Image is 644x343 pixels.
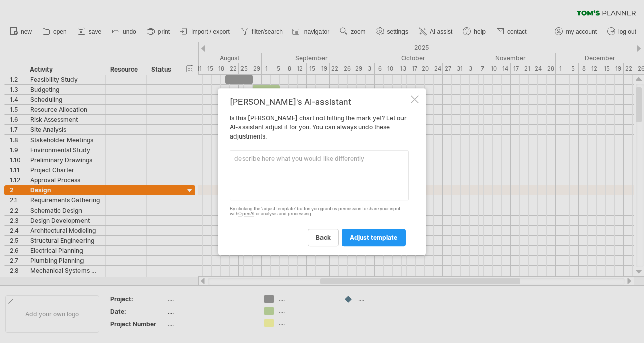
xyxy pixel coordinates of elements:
div: [PERSON_NAME]'s AI-assistant [230,97,409,106]
a: adjust template [342,229,406,246]
div: By clicking the 'adjust template' button you grant us permission to share your input with for ana... [230,206,409,217]
span: back [316,234,331,241]
a: back [308,229,339,246]
span: adjust template [350,234,397,241]
a: OpenAI [238,211,254,217]
div: Is this [PERSON_NAME] chart not hitting the mark yet? Let our AI-assistant adjust it for you. You... [230,97,409,246]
